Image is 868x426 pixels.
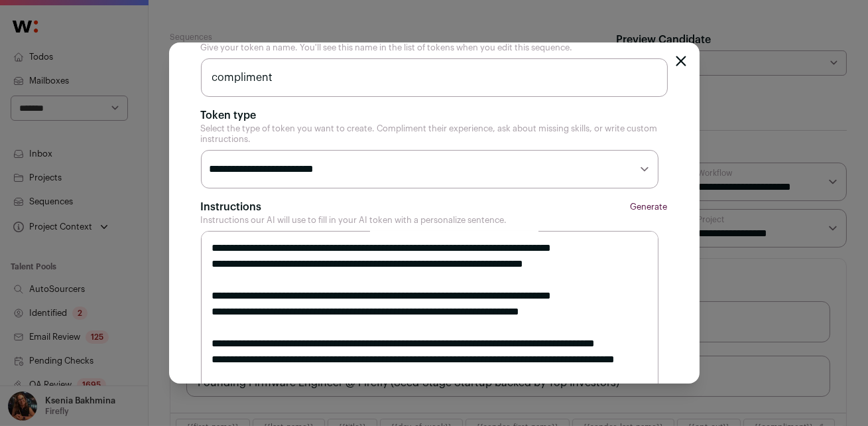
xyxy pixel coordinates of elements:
input: eg. compliment_startup_experience [201,58,668,97]
p: Select the type of token you want to create. Compliment their experience, ask about missing skill... [201,123,668,145]
p: Instructions our AI will use to fill in your AI token with a personalize sentence. [201,215,668,226]
button: Close modal [676,56,686,66]
label: Token type [201,107,257,123]
p: Give your token a name. You'll see this name in the list of tokens when you edit this sequence. [201,42,668,53]
button: Generate [631,202,668,212]
label: Instructions [201,199,262,215]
